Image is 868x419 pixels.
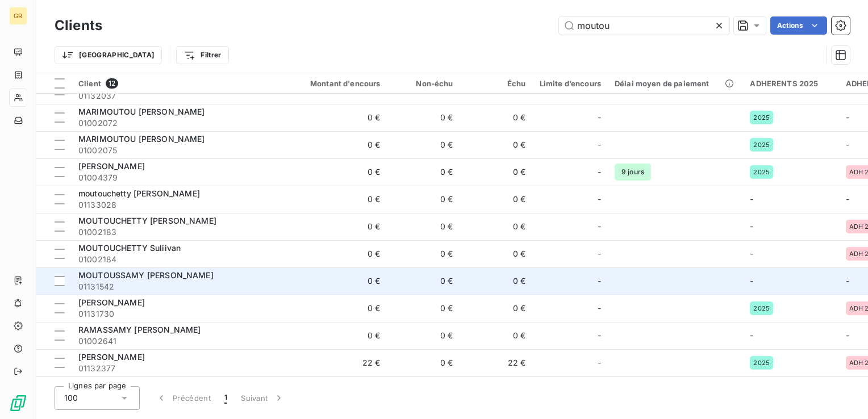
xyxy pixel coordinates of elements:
span: - [598,139,601,150]
span: - [598,166,601,178]
span: - [598,330,601,341]
td: 0 € [460,240,533,267]
span: - [750,330,753,340]
span: 01002184 [78,254,283,265]
span: 01132037 [78,90,283,102]
td: 0 € [460,186,533,213]
span: - [750,194,753,204]
span: - [846,140,849,149]
td: 0 € [290,240,387,267]
td: 0 € [460,131,533,158]
td: 0 € [387,104,460,131]
div: Délai moyen de paiement [615,79,736,88]
span: 2025 [753,141,770,148]
button: 1 [218,386,234,410]
button: Suivant [234,386,291,410]
td: 0 € [290,158,387,186]
div: ADHERENTS 2025 [750,79,832,88]
span: [PERSON_NAME] [78,352,145,362]
span: MOUTOUSSAMY [PERSON_NAME] [78,270,214,280]
span: 01133028 [78,199,283,211]
div: GR [9,7,27,25]
span: 01132377 [78,363,283,374]
span: 01002183 [78,227,283,238]
span: moutouchetty [PERSON_NAME] [78,188,200,198]
span: - [750,221,753,231]
td: 0 € [460,322,533,349]
td: 0 € [387,349,460,376]
span: - [598,357,601,368]
span: 01002075 [78,145,283,156]
span: 9 jours [615,164,651,181]
button: Précédent [149,386,218,410]
td: 0 € [387,267,460,295]
span: Client [78,79,101,88]
div: Échu [467,79,526,88]
span: [PERSON_NAME] [78,161,145,171]
span: 01002641 [78,336,283,347]
span: - [846,330,849,340]
td: 0 € [460,267,533,295]
span: 100 [64,392,78,404]
button: Filtrer [176,46,228,64]
td: 0 € [387,322,460,349]
button: [GEOGRAPHIC_DATA] [55,46,162,64]
td: 0 € [290,267,387,295]
span: - [750,276,753,286]
span: 12 [106,78,118,89]
input: Rechercher [559,16,729,35]
span: 2025 [753,305,770,312]
span: [PERSON_NAME] [78,298,145,307]
td: 0 € [290,213,387,240]
span: - [598,112,601,123]
iframe: Intercom live chat [829,380,857,408]
span: 01131730 [78,308,283,320]
span: 2025 [753,114,770,121]
button: Actions [770,16,827,35]
td: 0 € [460,213,533,240]
span: - [598,303,601,314]
td: 0 € [387,295,460,322]
td: 0 € [460,295,533,322]
span: - [846,276,849,286]
td: 0 € [290,104,387,131]
span: 01004379 [78,172,283,183]
span: - [598,194,601,205]
td: 0 € [460,104,533,131]
span: 01131542 [78,281,283,292]
span: - [846,112,849,122]
td: 0 € [387,186,460,213]
td: 0 € [290,131,387,158]
td: 0 € [290,295,387,322]
div: Montant d'encours [297,79,381,88]
span: - [846,194,849,204]
div: Non-échu [394,79,453,88]
span: MARIMOUTOU [PERSON_NAME] [78,134,205,144]
h3: Clients [55,15,102,36]
span: MOUTOUCHETTY Suliivan [78,243,181,253]
span: RAMASSAMY [PERSON_NAME] [78,325,201,334]
span: 01002072 [78,118,283,129]
td: 0 € [387,213,460,240]
td: 0 € [290,186,387,213]
td: 0 € [460,158,533,186]
td: 22 € [460,349,533,376]
span: 1 [224,392,227,404]
span: MARIMOUTOU [PERSON_NAME] [78,107,205,116]
span: 2025 [753,359,770,366]
td: 0 € [387,131,460,158]
span: MOUTOUCHETTY [PERSON_NAME] [78,216,216,225]
img: Logo LeanPay [9,394,27,412]
td: 0 € [387,240,460,267]
td: 0 € [290,322,387,349]
span: - [598,248,601,259]
div: Limite d’encours [540,79,601,88]
td: 22 € [290,349,387,376]
span: - [598,275,601,287]
span: - [598,221,601,232]
span: - [750,249,753,258]
span: 2025 [753,169,770,175]
td: 0 € [387,158,460,186]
